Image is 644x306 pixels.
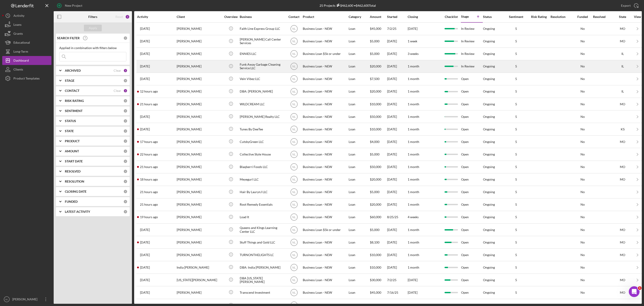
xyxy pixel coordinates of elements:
div: Business Loan - NEW [303,60,347,72]
div: [PERSON_NAME] [177,86,221,97]
div: [DATE] [387,123,407,135]
span: $7,500 [370,77,379,81]
div: 0 [123,169,127,173]
div: [DATE] [387,98,407,110]
span: $10,000 [370,102,381,106]
time: [DATE] [408,27,417,30]
time: 1 month [408,77,419,81]
div: 0 [123,149,127,153]
div: Started [387,15,407,19]
div: No [572,90,593,93]
button: Grants [2,29,51,38]
div: Product Templates [13,74,40,84]
b: RISK RATING [65,99,84,103]
div: [DATE] [387,186,407,198]
div: Ongoing [483,153,495,156]
div: 2 [125,15,130,19]
time: 1 month [408,115,419,119]
div: MO [614,27,631,30]
div: ENNIES LLC [240,48,284,60]
div: Checklist [442,15,461,19]
text: NL [292,65,296,68]
div: IL [614,65,631,68]
text: NL [292,140,296,143]
div: Risk Rating [528,15,550,19]
b: ARCHIVED [65,69,81,72]
div: Loan [349,111,369,123]
div: Ongoing [483,115,495,119]
div: [PERSON_NAME] [177,35,221,47]
div: 0 [123,129,127,133]
div: Loan [349,98,369,110]
div: Business Loan - NEW [303,161,347,173]
div: IL [614,52,631,56]
div: Ongoing [483,190,495,194]
span: $20,000 [370,64,381,68]
button: New Project [54,1,87,10]
div: No [572,115,593,119]
div: Ongoing [483,127,495,131]
time: 1 month [408,140,419,144]
div: [PERSON_NAME] [177,186,221,198]
div: Funk Away Garbage Cleaning Service LLC [240,60,284,72]
a: Product Templates [2,74,51,83]
div: Category [349,15,369,19]
div: Hair By LaurynJ LLC [240,186,284,198]
div: Loan [349,199,369,211]
text: NL [292,128,296,131]
div: Loans [13,20,21,30]
time: 1 month [408,89,419,93]
time: 2025-09-05 15:13 [140,27,150,30]
div: 5 [505,102,527,106]
div: 7/2/25 [387,23,407,35]
text: NL [292,203,296,206]
div: Ongoing [483,140,495,144]
time: 1 month [408,177,419,181]
div: Open [461,136,483,148]
div: WILDCREAM LLC [240,98,284,110]
div: Applied in combination with filters below [59,46,126,50]
div: 8/25/25 [387,211,407,223]
div: Clear [114,89,121,93]
div: Contact [286,15,302,19]
div: MO [614,140,631,144]
div: 0 [123,36,127,40]
div: [PERSON_NAME] [177,111,221,123]
button: Long-Term [2,47,51,56]
div: [DATE] [387,161,407,173]
div: Vein Vibez LLC [240,73,284,85]
div: No [572,203,593,206]
div: Ongoing [483,90,495,93]
time: 2025-08-20 14:36 [140,52,150,56]
div: Open [461,73,483,85]
text: NL [292,52,296,56]
div: No [572,178,593,181]
div: Resolution [551,15,572,19]
div: Business Loan - NEW [303,73,347,85]
div: No [572,27,593,30]
div: 5 [505,165,527,169]
div: Business Loan - NEW [303,111,347,123]
div: Business Loan - NEW [303,123,347,135]
div: No [572,102,593,106]
div: No [572,52,593,56]
div: 0 [123,109,127,113]
div: [PERSON_NAME] [177,136,221,148]
div: Load It [240,211,284,223]
time: 2025-09-10 15:19 [140,115,150,119]
text: NL [292,191,296,194]
div: Open [461,86,483,97]
div: Ongoing [483,77,495,81]
div: In Review [461,23,483,35]
time: 1 month [408,152,419,156]
div: [DATE] [387,174,407,185]
b: FUNDED [65,200,78,203]
div: Loan [349,35,369,47]
text: NL [292,40,296,43]
div: [DATE] [387,60,407,72]
b: STATE [65,129,74,133]
text: NL [292,166,296,169]
div: Loan [349,186,369,198]
div: Client [177,15,221,19]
